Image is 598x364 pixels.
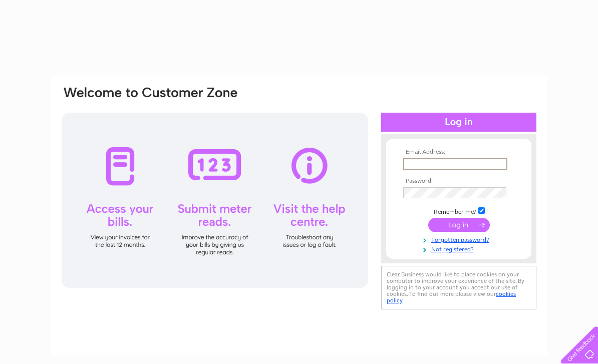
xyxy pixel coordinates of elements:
th: Email Address: [401,149,517,156]
input: Submit [428,218,490,232]
a: Forgotten password? [403,234,517,244]
div: Clear Business would like to place cookies on your computer to improve your experience of the sit... [381,266,536,309]
a: Not registered? [403,244,517,253]
td: Remember me? [401,206,517,216]
a: cookies policy [387,290,516,304]
th: Password: [401,178,517,185]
